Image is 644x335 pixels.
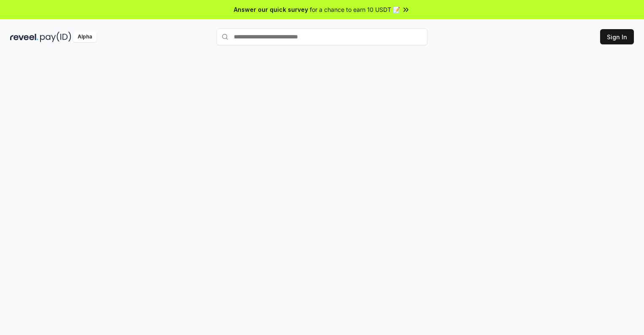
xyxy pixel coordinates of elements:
[234,5,308,14] span: Answer our quick survey
[40,32,71,42] img: pay_id
[10,32,38,42] img: reveel_dark
[310,5,400,14] span: for a chance to earn 10 USDT 📝
[600,29,634,44] button: Sign In
[73,32,97,42] div: Alpha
